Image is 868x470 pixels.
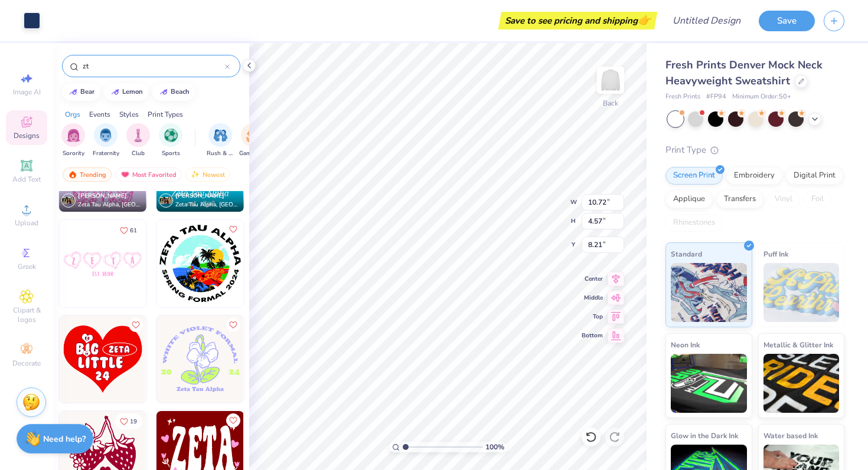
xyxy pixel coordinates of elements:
input: Try "Alpha" [81,60,225,72]
img: Metallic & Glitter Ink [763,354,840,413]
input: Untitled Design [663,9,750,32]
img: Fraternity Image [99,129,112,142]
img: Club Image [132,129,145,142]
button: Like [115,413,142,429]
div: Transfers [716,190,763,208]
span: Zeta Tau Alpha, [GEOGRAPHIC_DATA] [78,201,142,209]
span: Upload [15,218,38,228]
div: Save to see pricing and shipping [501,12,654,29]
span: Image AI [13,87,41,97]
span: Center [582,275,603,283]
span: 100 % [485,442,504,452]
div: Embroidery [726,167,782,185]
img: 3622859c-bcce-4887-9e9a-e3079be4461b [59,220,146,307]
span: Fresh Prints Denver Mock Neck Heavyweight Sweatshirt [665,58,823,88]
span: Fresh Prints [665,92,700,102]
img: Neon Ink [671,354,747,413]
img: Sports Image [164,129,178,142]
img: a297c363-36b2-4a7d-92a2-089eae081f3a [146,220,233,307]
img: trend_line.gif [159,88,168,96]
img: Rush & Bid Image [214,129,227,142]
button: lemon [104,83,148,101]
button: Like [226,318,240,332]
span: Game Day [239,149,266,158]
img: f4aba0d8-830d-468e-a3ee-ae31b4fbb266 [156,315,244,403]
img: 076e4ebb-9953-4da7-8fc1-e70de8972069 [243,315,331,403]
div: filter for Rush & Bid [207,123,234,158]
img: cc2033c2-3373-43e9-8267-0d26678c841d [59,315,146,403]
button: filter button [239,123,266,158]
span: # FP94 [706,92,726,102]
span: Designs [14,131,40,140]
span: [PERSON_NAME] [175,192,224,200]
button: Like [226,413,240,428]
div: Orgs [65,109,80,120]
span: 19 [130,419,137,425]
button: Save [759,11,815,31]
img: Puff Ink [763,263,840,322]
div: filter for Sports [159,123,182,158]
div: Styles [119,109,139,120]
span: Rush & Bid [207,149,234,158]
span: [PERSON_NAME] [78,192,127,200]
img: Game Day Image [246,129,260,142]
div: beach [171,88,190,95]
img: Avatar [159,193,173,208]
span: 👉 [638,13,651,27]
span: Clipart & logos [6,305,47,324]
button: bear [62,83,100,101]
img: Standard [671,263,747,322]
div: filter for Sorority [61,123,85,158]
div: bear [80,88,94,95]
div: Digital Print [786,167,843,185]
div: Foil [804,190,831,208]
span: Puff Ink [763,248,788,260]
img: Avatar [61,193,76,208]
span: Zeta Tau Alpha, [GEOGRAPHIC_DATA] [175,201,239,209]
div: Most Favorited [115,167,182,182]
div: Trending [63,167,112,182]
button: filter button [61,123,85,158]
img: c2d71df2-0b8c-4048-82bb-358bd59ed974 [156,220,244,307]
button: Like [129,318,143,332]
div: Back [603,98,618,109]
div: Screen Print [665,167,723,185]
span: Metallic & Glitter Ink [763,338,833,351]
div: Print Types [148,109,183,120]
span: Bottom [582,331,603,340]
span: Add Text [12,175,41,184]
div: Events [89,109,110,120]
div: filter for Game Day [239,123,266,158]
img: Newest.gif [191,170,200,179]
span: Top [582,313,603,321]
span: Sports [162,149,180,158]
span: Sorority [63,149,84,158]
span: Water based Ink [763,429,818,442]
button: filter button [126,123,150,158]
div: filter for Fraternity [93,123,119,158]
button: beach [152,83,195,101]
span: Club [132,149,145,158]
img: Back [599,68,622,92]
img: trend_line.gif [110,88,120,96]
div: filter for Club [126,123,150,158]
div: Applique [665,190,713,208]
strong: Need help? [43,433,86,445]
div: lemon [122,88,143,95]
button: filter button [207,123,234,158]
span: Fraternity [93,149,119,158]
span: Glow in the Dark Ink [671,429,738,442]
span: Neon Ink [671,338,700,351]
div: Vinyl [767,190,800,208]
button: Like [226,222,240,236]
button: filter button [93,123,119,158]
div: Newest [185,167,230,182]
span: Standard [671,248,702,260]
img: ab96de76-d54f-4bf1-8e04-e24353fe9f31 [243,220,331,307]
img: trending.gif [68,170,77,179]
button: filter button [159,123,182,158]
img: Sorority Image [67,129,80,142]
img: most_fav.gif [120,170,130,179]
button: Like [115,222,142,238]
span: Greek [18,262,36,271]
